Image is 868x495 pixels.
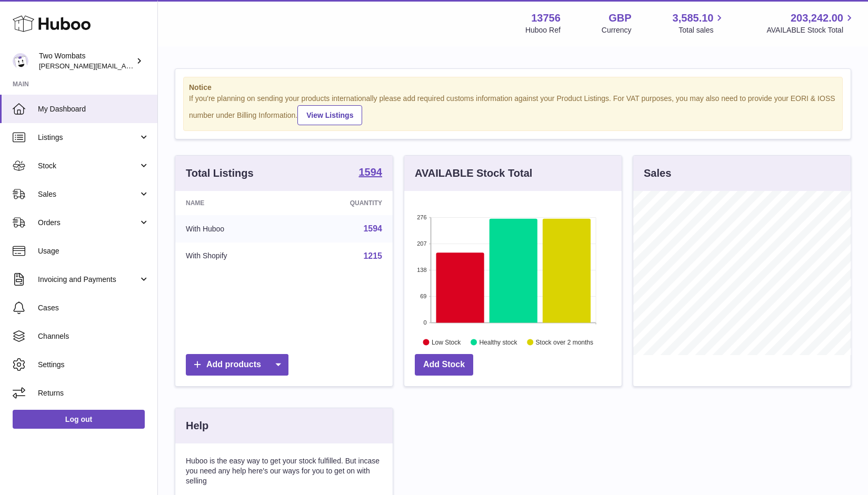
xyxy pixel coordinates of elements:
[13,53,28,69] img: philip.carroll@twowombats.com
[189,94,837,125] div: If you're planning on sending your products internationally please add required customs informati...
[359,167,383,177] strong: 1594
[38,133,138,143] span: Listings
[38,218,138,228] span: Orders
[359,167,383,179] a: 1594
[673,11,714,25] span: 3,585.10
[38,303,149,313] span: Cases
[175,191,293,215] th: Name
[479,338,517,346] text: Healthy stock
[417,240,426,247] text: 207
[38,388,149,398] span: Returns
[38,275,138,285] span: Invoicing and Payments
[766,25,855,35] span: AVAILABLE Stock Total
[186,456,382,486] p: Huboo is the easy way to get your stock fulfilled. But incase you need any help here's our ways f...
[525,25,561,35] div: Huboo Ref
[38,331,149,341] span: Channels
[363,251,382,260] a: 1215
[186,354,288,376] a: Add products
[175,243,293,270] td: With Shopify
[679,25,725,35] span: Total sales
[189,83,837,93] strong: Notice
[186,419,208,433] h3: Help
[297,105,362,125] a: View Listings
[415,354,473,376] a: Add Stock
[415,166,532,180] h3: AVAILABLE Stock Total
[766,11,855,35] a: 203,242.00 AVAILABLE Stock Total
[644,166,671,180] h3: Sales
[38,360,149,370] span: Settings
[423,319,426,326] text: 0
[417,214,426,220] text: 276
[38,161,138,171] span: Stock
[13,410,145,429] a: Log out
[39,62,267,70] span: [PERSON_NAME][EMAIL_ADDRESS][PERSON_NAME][DOMAIN_NAME]
[531,11,561,25] strong: 13756
[186,166,254,180] h3: Total Listings
[602,25,632,35] div: Currency
[417,267,426,273] text: 138
[608,11,631,25] strong: GBP
[420,293,426,299] text: 69
[38,246,149,256] span: Usage
[38,189,138,199] span: Sales
[791,11,843,25] span: 203,242.00
[39,51,134,71] div: Two Wombats
[175,215,293,243] td: With Huboo
[38,104,149,114] span: My Dashboard
[673,11,726,35] a: 3,585.10 Total sales
[293,191,393,215] th: Quantity
[432,338,461,346] text: Low Stock
[363,224,382,233] a: 1594
[536,338,593,346] text: Stock over 2 months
